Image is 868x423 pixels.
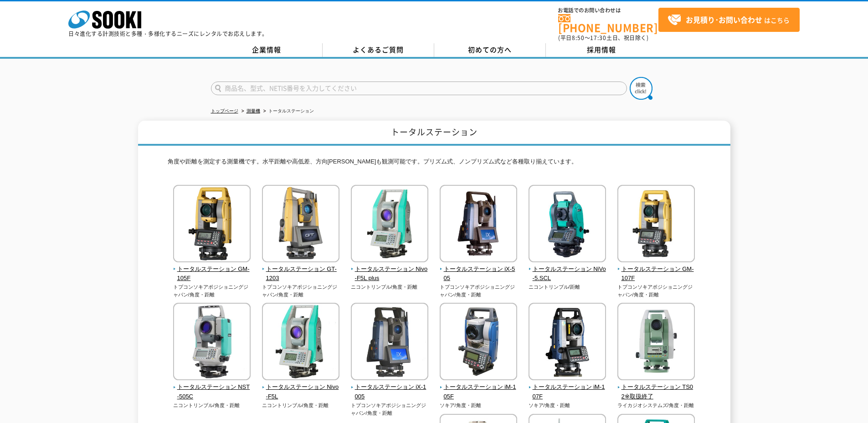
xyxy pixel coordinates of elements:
strong: お見積り･お問い合わせ [686,14,762,25]
p: ニコントリンブル/角度・距離 [351,283,429,291]
span: 8:50 [572,34,585,42]
a: トップページ [211,108,238,113]
a: トータルステーション iX-505 [440,256,518,283]
img: トータルステーション Nivo-F5L plus [351,185,428,265]
p: ソキア/角度・距離 [529,402,606,409]
a: よくあるご質問 [323,43,434,57]
span: トータルステーション iX-1005 [351,382,429,402]
span: トータルステーション GM-107F [617,265,695,284]
img: トータルステーション TS02※取扱終了 [617,303,695,382]
p: ニコントリンブル/角度・距離 [173,402,251,409]
a: トータルステーション GT-1203 [262,256,340,283]
p: トプコンソキアポジショニングジャパン/角度・距離 [617,283,695,298]
p: ニコントリンブル/距離 [529,283,606,291]
a: 採用情報 [546,43,657,57]
a: トータルステーション GM-105F [173,256,251,283]
a: お見積り･お問い合わせはこちら [658,8,800,32]
a: トータルステーション NiVo-5.SCL [529,256,606,283]
a: トータルステーション TS02※取扱終了 [617,374,695,402]
li: トータルステーション [262,107,314,116]
img: トータルステーション GM-107F [617,185,695,265]
img: トータルステーション iM-105F [440,303,517,382]
img: トータルステーション NiVo-5.SCL [529,185,606,265]
span: 初めての方へ [468,45,512,55]
span: トータルステーション iM-105F [440,382,518,402]
span: トータルステーション TS02※取扱終了 [617,382,695,402]
span: トータルステーション GM-105F [173,265,251,284]
span: はこちら [668,13,790,27]
a: トータルステーション Nivo-F5L [262,374,340,402]
p: トプコンソキアポジショニングジャパン/角度・距離 [262,283,340,298]
img: トータルステーション iX-505 [440,185,517,265]
a: トータルステーション iX-1005 [351,374,429,402]
h1: トータルステーション [138,121,730,146]
a: トータルステーション NST-505C [173,374,251,402]
img: トータルステーション Nivo-F5L [262,303,339,382]
a: トータルステーション iM-107F [529,374,606,402]
input: 商品名、型式、NETIS番号を入力してください [211,82,627,95]
span: 17:30 [590,34,606,42]
span: トータルステーション Nivo-F5L [262,382,340,402]
img: トータルステーション GM-105F [173,185,251,265]
span: トータルステーション iX-505 [440,265,518,284]
a: トータルステーション iM-105F [440,374,518,402]
img: トータルステーション iX-1005 [351,303,428,382]
span: お電話でのお問い合わせは [558,8,658,13]
span: トータルステーション iM-107F [529,382,606,402]
span: トータルステーション GT-1203 [262,265,340,284]
p: 日々進化する計測技術と多種・多様化するニーズにレンタルでお応えします。 [68,31,268,36]
img: トータルステーション NST-505C [173,303,251,382]
img: トータルステーション iM-107F [529,303,606,382]
p: トプコンソキアポジショニングジャパン/角度・距離 [351,402,429,417]
p: トプコンソキアポジショニングジャパン/角度・距離 [440,283,518,298]
img: トータルステーション GT-1203 [262,185,339,265]
p: ライカジオシステムズ/角度・距離 [617,402,695,409]
span: (平日 ～ 土日、祝日除く) [558,34,648,42]
p: ソキア/角度・距離 [440,402,518,409]
p: トプコンソキアポジショニングジャパン/角度・距離 [173,283,251,298]
span: トータルステーション NiVo-5.SCL [529,265,606,284]
a: 測量機 [247,108,260,113]
a: 初めての方へ [434,43,546,57]
p: 角度や距離を測定する測量機です。水平距離や高低差、方向[PERSON_NAME]も観測可能です。プリズム式、ノンプリズム式など各種取り揃えています。 [168,157,701,171]
span: トータルステーション Nivo-F5L plus [351,265,429,284]
a: 企業情報 [211,43,323,57]
a: トータルステーション GM-107F [617,256,695,283]
p: ニコントリンブル/角度・距離 [262,402,340,409]
span: トータルステーション NST-505C [173,382,251,402]
a: トータルステーション Nivo-F5L plus [351,256,429,283]
img: btn_search.png [630,77,652,100]
a: [PHONE_NUMBER] [558,14,658,33]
